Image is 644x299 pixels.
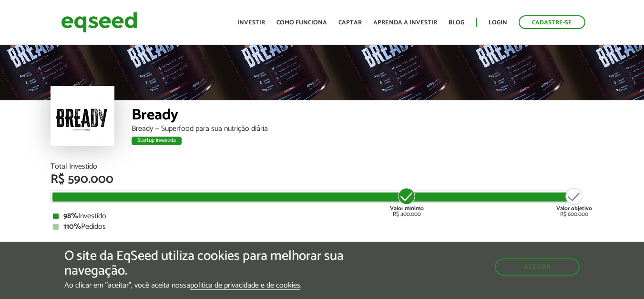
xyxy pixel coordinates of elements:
[556,187,592,217] div: R$ 600.000
[132,137,182,145] div: Startup investida
[53,223,592,231] div: Pedidos
[556,204,592,213] strong: Valor objetivo
[64,281,373,290] p: Ao clicar em "aceitar", você aceita nossa .
[53,213,592,220] div: Investido
[237,20,265,26] a: Investir
[389,187,425,217] div: R$ 400.000
[63,220,81,233] strong: 110%
[190,282,300,290] a: política de privacidade e de cookies
[132,107,594,125] div: Bready
[64,249,373,278] h5: O site da EqSeed utiliza cookies para melhorar sua navegação.
[495,258,580,276] button: Aceitar
[132,125,594,133] div: Bready — Superfood para sua nutrição diária
[449,20,464,26] a: Blog
[51,163,594,171] div: Total Investido
[390,204,424,213] strong: Valor mínimo
[61,10,137,35] img: EqSeed
[489,20,507,26] a: Login
[373,20,437,26] a: Aprenda a investir
[63,210,78,223] strong: 98%
[338,20,362,26] a: Captar
[51,173,594,186] div: R$ 590.000
[276,20,327,26] a: Como funciona
[519,15,585,29] a: Cadastre-se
